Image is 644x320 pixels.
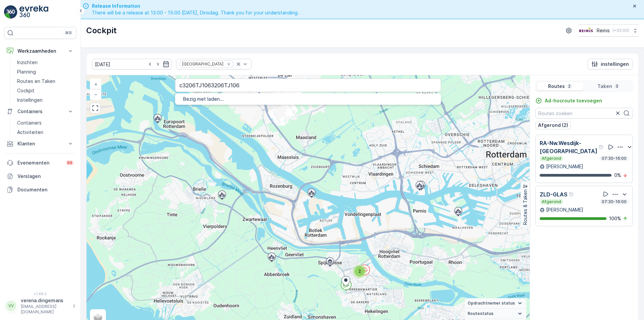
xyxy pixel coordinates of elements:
[546,207,583,213] p: [PERSON_NAME]
[601,61,629,67] p: instellingen
[468,301,515,306] span: Opdrachtnemer status
[353,265,366,278] div: 2
[4,105,76,118] button: Containers
[175,93,441,105] ul: Menu
[540,139,597,155] p: RA-Nw.Wesdijk-[GEOGRAPHIC_DATA]
[17,159,62,166] p: Evenementen
[17,120,42,126] p: Containers
[17,129,43,136] p: Activiteiten
[19,5,48,19] img: logo_light-DOdMpM7g.png
[91,79,101,89] a: In zoomen
[4,137,76,150] button: Klanten
[17,68,36,75] p: Planning
[612,28,629,33] p: ( +02:00 )
[535,108,633,119] input: Routes zoeken
[14,118,76,128] a: Containers
[601,199,627,204] p: 07:30-16:00
[569,192,574,197] div: help tooltippictogram
[14,86,76,95] a: Cockpit
[17,140,63,147] p: Klanten
[14,77,76,86] a: Routes en Taken
[14,67,76,77] a: Planning
[175,79,441,92] input: Zoek naar taken of een locatie
[4,5,17,19] img: logo
[14,58,76,67] a: Inzichten
[94,81,97,87] span: +
[4,156,76,170] a: Evenementen99
[597,83,612,90] p: Taken
[359,269,361,274] span: 2
[4,44,76,58] button: Werkzaamheden
[540,190,568,198] p: ZLD-GLAS
[568,84,571,89] p: 2
[17,186,74,193] p: Documenten
[599,144,604,150] div: help tooltippictogram
[535,97,602,104] a: Ad-hocroute toevoegen
[601,156,627,161] p: 07:30-16:00
[17,97,43,103] p: Instellingen
[183,96,433,102] p: Bezig met laden...
[578,25,639,37] button: Reinis(+02:00)
[17,173,74,180] p: Verslagen
[541,199,562,204] p: Afgerond
[225,61,232,67] div: Remove Huis aan Huis
[4,297,76,315] button: VVverena.dingemans[EMAIL_ADDRESS][DOMAIN_NAME]
[465,298,526,309] summary: Opdrachtnemer status
[538,122,568,129] p: Afgerond (2)
[522,189,529,225] p: Routes & Taken
[465,309,526,319] summary: Routestatus
[94,91,98,97] span: −
[180,61,224,67] div: [GEOGRAPHIC_DATA]
[546,163,583,170] p: [PERSON_NAME]
[548,83,565,90] p: Routes
[541,156,562,161] p: Afgerond
[86,25,117,36] p: Cockpit
[14,128,76,137] a: Activiteiten
[92,3,299,9] span: Release Information
[17,78,55,85] p: Routes en Taken
[535,121,571,129] button: Afgerond (2)
[17,87,35,94] p: Cockpit
[545,97,602,104] p: Ad-hocroute toevoegen
[4,292,76,296] span: v 1.48.0
[17,108,63,115] p: Containers
[92,9,299,16] span: There will be a release at 13:00 - 15:00 [DATE], Dinsdag. Thank you for your understanding.
[92,59,172,70] input: dd/mm/yyyy
[468,311,493,316] span: Routestatus
[91,89,101,99] a: Uitzoomen
[17,59,38,66] p: Inzichten
[6,301,16,311] div: VV
[587,59,633,70] button: instellingen
[4,183,76,196] a: Documenten
[578,27,594,34] img: Reinis-Logo-Vrijstaand_Tekengebied-1-copy2_aBO4n7j.png
[615,84,619,89] p: 3
[614,172,621,179] p: 0 %
[17,48,63,54] p: Werkzaamheden
[4,170,76,183] a: Verslagen
[609,215,621,222] p: 100 %
[67,160,72,166] p: 99
[65,30,72,36] p: ⌘B
[597,27,610,34] p: Reinis
[21,297,69,304] p: verena.dingemans
[21,304,69,315] p: [EMAIL_ADDRESS][DOMAIN_NAME]
[14,95,76,105] a: Instellingen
